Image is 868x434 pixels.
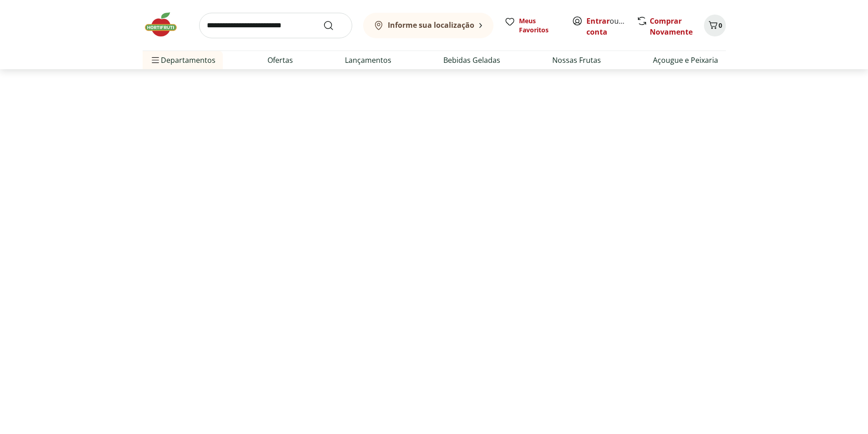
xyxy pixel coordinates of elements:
[323,20,345,31] button: Submit Search
[504,16,561,35] a: Meus Favoritos
[586,16,637,37] a: Criar conta
[150,49,161,71] button: Menu
[653,55,718,66] a: Açougue e Peixaria
[519,16,561,35] span: Meus Favoritos
[143,11,188,38] img: Hortifruti
[345,55,391,66] a: Lançamentos
[586,16,610,26] a: Entrar
[586,15,627,37] span: ou
[388,20,474,30] b: Informe sua localização
[650,16,693,37] a: Comprar Novamente
[267,55,293,66] a: Ofertas
[363,13,493,38] button: Informe sua localização
[704,15,726,36] button: Carrinho
[199,13,352,38] input: search
[719,21,722,30] span: 0
[443,55,500,66] a: Bebidas Geladas
[552,55,601,66] a: Nossas Frutas
[150,49,216,71] span: Departamentos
